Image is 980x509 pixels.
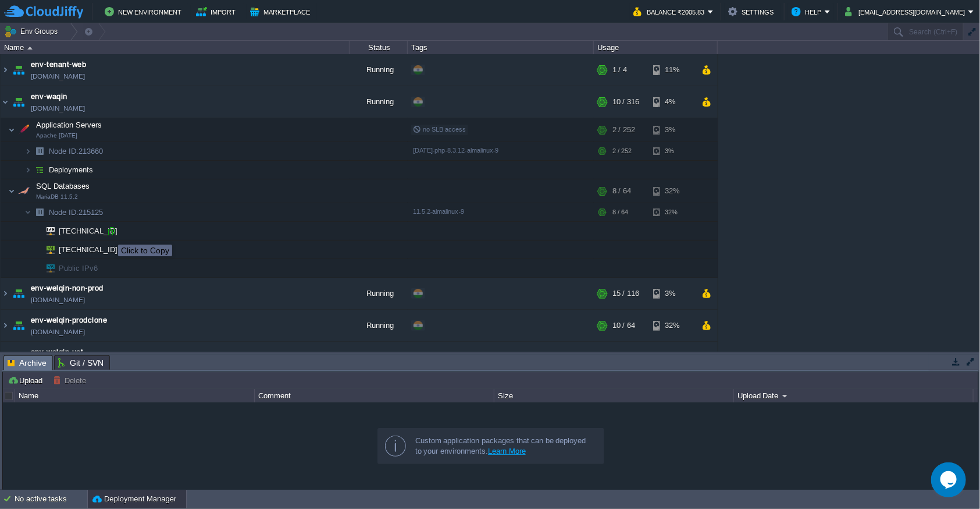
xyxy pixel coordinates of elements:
[35,120,104,130] span: Application Servers
[8,375,46,386] button: Upload
[36,132,77,139] span: Apache [DATE]
[24,142,31,160] img: AMDAwAAAACH5BAEAAAAALAAAAAABAAEAAAICRAEAOw==
[16,389,254,402] div: Name
[48,165,95,175] a: Deployments
[31,259,38,277] img: AMDAwAAAACH5BAEAAAAALAAAAAABAAEAAAICRAEAOw==
[415,436,594,457] div: Custom application packages that can be deployed to your environments.
[408,41,593,54] div: Tags
[31,161,48,179] img: AMDAwAAAACH5BAEAAAAALAAAAAABAAEAAAICRAEAOw==
[653,142,691,160] div: 3%
[612,342,631,373] div: 0 / 72
[10,54,27,86] img: AMDAwAAAACH5BAEAAAAALAAAAAABAAEAAAICRAEAOw==
[612,118,635,142] div: 2 / 252
[27,47,33,50] img: AMDAwAAAACH5BAEAAAAALAAAAAABAAEAAAICRAEAOw==
[31,282,104,294] a: env-welqin-non-prod
[350,310,408,341] div: Running
[8,118,15,142] img: AMDAwAAAACH5BAEAAAAALAAAAAABAAEAAAICRAEAOw==
[653,278,691,309] div: 3%
[48,207,105,217] span: 215125
[845,5,968,19] button: [EMAIL_ADDRESS][DOMAIN_NAME]
[612,310,635,341] div: 10 / 64
[4,23,62,40] button: Env Groups
[49,208,79,217] span: Node ID:
[31,222,38,240] img: AMDAwAAAACH5BAEAAAAALAAAAAABAAEAAAICRAEAOw==
[350,54,408,86] div: Running
[633,5,708,19] button: Balance ₹2005.83
[48,146,105,156] span: 213660
[48,207,105,217] a: Node ID:215125
[31,294,85,306] a: [DOMAIN_NAME]
[612,86,639,118] div: 10 / 316
[196,5,240,19] button: Import
[24,161,31,179] img: AMDAwAAAACH5BAEAAAAALAAAAAABAAEAAAICRAEAOw==
[1,54,10,86] img: AMDAwAAAACH5BAEAAAAALAAAAAABAAEAAAICRAEAOw==
[36,193,78,200] span: MariaDB 11.5.2
[31,241,38,259] img: AMDAwAAAACH5BAEAAAAALAAAAAABAAEAAAICRAEAOw==
[38,259,55,277] img: AMDAwAAAACH5BAEAAAAALAAAAAABAAEAAAICRAEAOw==
[1,41,349,54] div: Name
[1,342,10,373] img: AMDAwAAAACH5BAEAAAAALAAAAAABAAEAAAICRAEAOw==
[8,179,15,203] img: AMDAwAAAACH5BAEAAAAALAAAAAABAAEAAAICRAEAOw==
[792,5,825,19] button: Help
[31,70,85,82] a: [DOMAIN_NAME]
[10,86,27,118] img: AMDAwAAAACH5BAEAAAAALAAAAAABAAEAAAICRAEAOw==
[10,342,27,373] img: AMDAwAAAACH5BAEAAAAALAAAAAABAAEAAAICRAEAOw==
[31,91,67,102] a: env-waqin
[31,347,83,358] a: env-welqin-uat
[105,5,185,19] button: New Environment
[92,493,176,505] button: Deployment Manager
[58,241,119,259] span: [TECHNICAL_ID]
[250,5,313,19] button: Marketplace
[653,342,691,373] div: 5%
[495,389,733,402] div: Size
[612,142,632,160] div: 2 / 252
[15,490,87,508] div: No active tasks
[31,59,86,70] a: env-tenant-web
[48,146,105,156] a: Node ID:213660
[58,356,104,370] span: Git / SVN
[728,5,777,19] button: Settings
[35,182,91,190] a: SQL DatabasesMariaDB 11.5.2
[735,389,973,402] div: Upload Date
[413,147,499,154] span: [DATE]-php-8.3.12-almalinux-9
[53,375,90,386] button: Delete
[38,222,55,240] img: AMDAwAAAACH5BAEAAAAALAAAAAABAAEAAAICRAEAOw==
[594,41,717,54] div: Usage
[612,278,639,309] div: 15 / 116
[4,5,83,19] img: CloudJiffy
[653,54,691,86] div: 11%
[31,102,85,114] a: [DOMAIN_NAME]
[413,208,464,215] span: 11.5.2-almalinux-9
[31,326,85,338] span: [DOMAIN_NAME]
[58,222,119,240] span: [TECHNICAL_ID]
[35,181,91,191] span: SQL Databases
[653,179,691,203] div: 32%
[49,147,79,155] span: Node ID:
[38,241,55,259] img: AMDAwAAAACH5BAEAAAAALAAAAAABAAEAAAICRAEAOw==
[35,121,104,129] a: Application ServersApache [DATE]
[31,314,107,326] a: env-welqin-prodclone
[1,310,10,341] img: AMDAwAAAACH5BAEAAAAALAAAAAABAAEAAAICRAEAOw==
[612,179,631,203] div: 8 / 64
[350,86,408,118] div: Running
[612,203,628,221] div: 8 / 64
[255,389,494,402] div: Comment
[653,118,691,142] div: 3%
[8,356,47,370] span: Archive
[413,126,466,133] span: no SLB access
[31,142,48,160] img: AMDAwAAAACH5BAEAAAAALAAAAAABAAEAAAICRAEAOw==
[121,246,169,255] div: Click to Copy
[58,227,119,235] a: [TECHNICAL_ID]
[350,41,407,54] div: Status
[24,203,31,221] img: AMDAwAAAACH5BAEAAAAALAAAAAABAAEAAAICRAEAOw==
[1,278,10,309] img: AMDAwAAAACH5BAEAAAAALAAAAAABAAEAAAICRAEAOw==
[612,54,627,86] div: 1 / 4
[653,86,691,118] div: 4%
[1,86,10,118] img: AMDAwAAAACH5BAEAAAAALAAAAAABAAEAAAICRAEAOw==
